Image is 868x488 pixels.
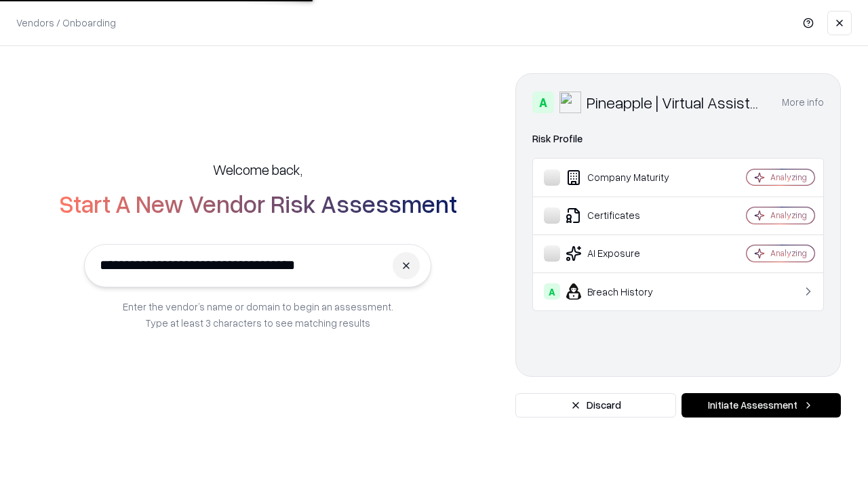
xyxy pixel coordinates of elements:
[515,393,676,418] button: Discard
[770,247,807,259] div: Analyzing
[544,283,560,300] div: A
[59,190,457,217] h2: Start A New Vendor Risk Assessment
[587,91,766,113] div: Pineapple | Virtual Assistant Agency
[123,298,393,331] p: Enter the vendor’s name or domain to begin an assessment. Type at least 3 characters to see match...
[213,160,302,179] h5: Welcome back,
[544,169,706,186] div: Company Maturity
[544,245,706,262] div: AI Exposure
[532,131,824,147] div: Risk Profile
[544,207,706,224] div: Certificates
[559,91,581,113] img: Pineapple | Virtual Assistant Agency
[770,209,807,221] div: Analyzing
[770,171,807,183] div: Analyzing
[782,90,824,115] button: More info
[544,283,706,300] div: Breach History
[682,393,841,418] button: Initiate Assessment
[16,16,116,30] p: Vendors / Onboarding
[532,91,554,113] div: A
